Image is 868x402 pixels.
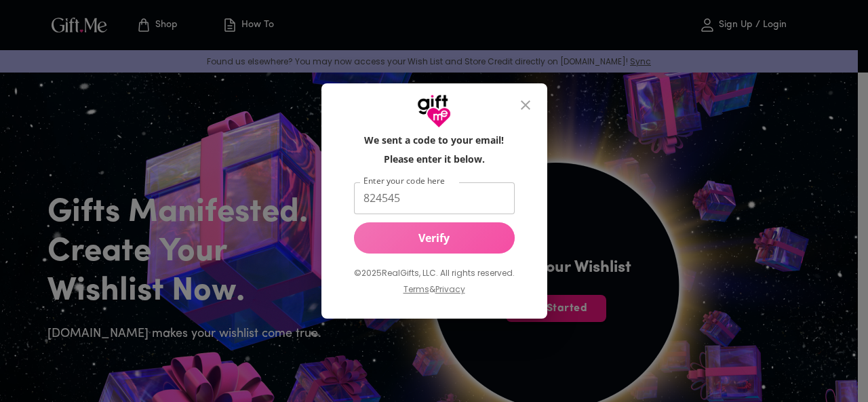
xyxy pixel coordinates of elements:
[354,222,515,254] button: Verify
[429,282,435,308] p: &
[354,230,515,245] span: Verify
[403,283,429,295] a: Terms
[384,153,485,166] h6: Please enter it below.
[364,134,504,147] h6: We sent a code to your email!
[435,283,465,295] a: Privacy
[354,264,515,282] p: © 2025 RealGifts, LLC. All rights reserved.
[509,89,542,121] button: close
[417,94,451,128] img: GiftMe Logo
